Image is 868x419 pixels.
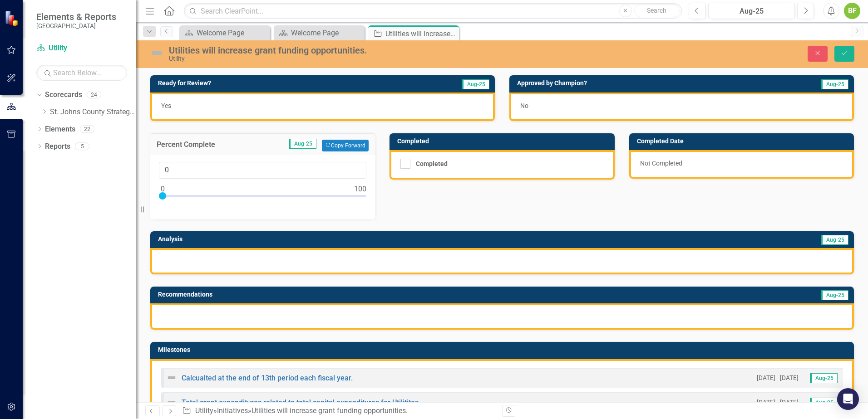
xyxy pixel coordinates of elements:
[708,3,795,19] button: Aug-25
[821,235,848,245] span: Aug-25
[36,22,116,29] small: [GEOGRAPHIC_DATA]
[169,45,545,55] div: Utilities will increase grant funding opportunities.
[75,142,89,150] div: 5
[810,373,838,383] span: Aug-25
[844,3,860,19] button: BF
[36,65,127,81] input: Search Below...
[637,138,849,145] h3: Completed Date
[385,28,457,39] div: Utilities will increase grant funding opportunities.
[36,11,116,22] span: Elements & Reports
[634,5,680,17] button: Search
[80,125,94,133] div: 22
[161,102,171,109] span: Yes
[182,374,353,382] a: Calcualted at the end of 13th period each fiscal year.
[647,7,666,14] span: Search
[5,10,20,26] img: ClearPoint Strategy
[182,27,268,39] a: Welcome Page
[158,291,612,298] h3: Recommendations
[182,406,495,416] div: » »
[197,27,268,39] div: Welcome Page
[158,236,477,243] h3: Analysis
[158,346,849,353] h3: Milestones
[711,6,792,17] div: Aug-25
[166,397,177,408] img: Not Defined
[45,141,70,152] a: Reports
[322,140,369,151] button: Copy Forward
[462,79,489,89] span: Aug-25
[291,27,362,39] div: Welcome Page
[36,43,127,54] a: Utility
[837,388,859,410] div: Open Intercom Messenger
[150,46,164,60] img: Not Defined
[757,398,799,407] small: [DATE] - [DATE]
[252,406,408,415] div: Utilities will increase grant funding opportunities.
[87,91,101,99] div: 24
[157,141,246,149] h3: Percent Complete
[757,374,799,382] small: [DATE] - [DATE]
[629,150,854,179] div: Not Completed
[45,124,75,135] a: Elements
[810,398,838,408] span: Aug-25
[169,55,545,62] div: Utility
[45,90,82,100] a: Scorecards
[50,107,136,117] a: St. Johns County Strategic Plan
[520,102,528,109] span: No
[289,139,316,149] span: Aug-25
[184,3,682,19] input: Search ClearPoint...
[276,27,362,39] a: Welcome Page
[821,79,848,89] span: Aug-25
[517,80,753,87] h3: Approved by Champion?
[821,290,848,300] span: Aug-25
[158,80,374,87] h3: Ready for Review?
[166,372,177,383] img: Not Defined
[397,138,610,145] h3: Completed
[217,406,248,415] a: Initiatives
[195,406,213,415] a: Utility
